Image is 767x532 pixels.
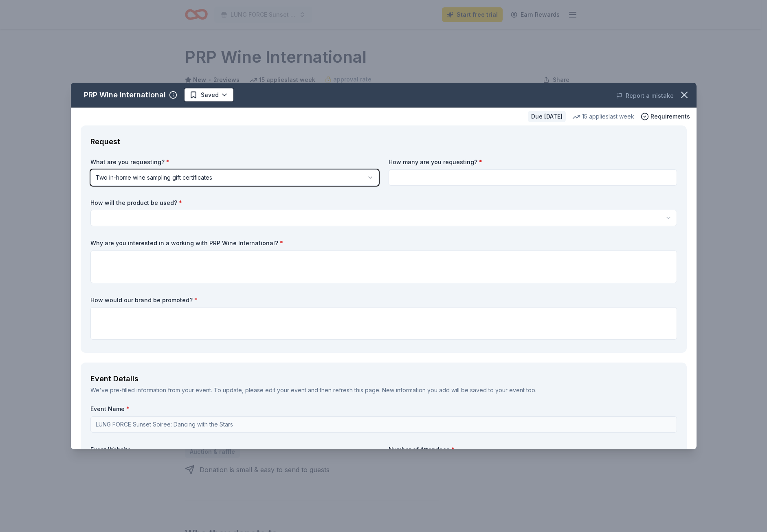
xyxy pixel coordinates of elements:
[572,112,634,121] div: 15 applies last week
[528,111,566,122] div: Due [DATE]
[90,446,379,454] label: Event Website
[90,199,677,207] label: How will the product be used?
[84,88,166,101] div: PRP Wine International
[184,88,234,102] button: Saved
[90,296,677,304] label: How would our brand be promoted?
[641,112,690,121] button: Requirements
[616,91,674,101] button: Report a mistake
[90,239,677,247] label: Why are you interested in a working with PRP Wine International?
[201,90,219,100] span: Saved
[90,372,677,385] div: Event Details
[389,158,677,166] label: How many are you requesting?
[90,405,677,413] label: Event Name
[90,385,677,395] div: We've pre-filled information from your event. To update, please edit your event and then refresh ...
[90,135,677,148] div: Request
[90,158,379,166] label: What are you requesting?
[651,112,690,121] span: Requirements
[389,446,677,454] label: Number of Attendees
